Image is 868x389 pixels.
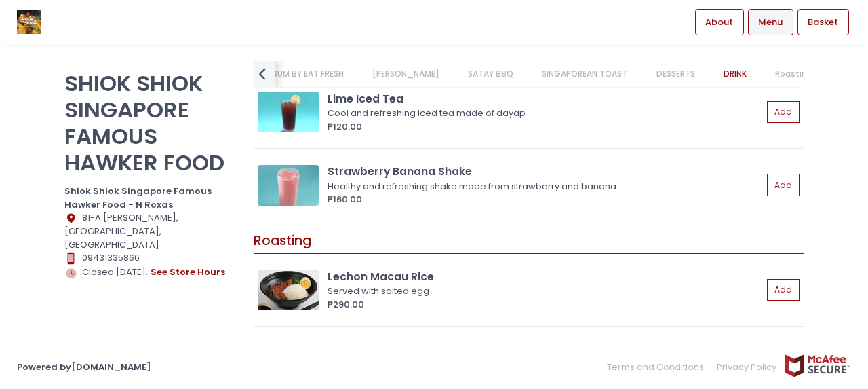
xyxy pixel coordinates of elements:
[328,284,758,298] div: Served with salted egg
[64,265,237,280] div: Closed [DATE].
[17,360,151,373] a: Powered by[DOMAIN_NAME]
[64,211,237,251] div: 81-A [PERSON_NAME], [GEOGRAPHIC_DATA], [GEOGRAPHIC_DATA]
[748,9,793,35] a: Menu
[762,61,826,87] a: Roasting
[529,61,641,87] a: SINGAPOREAN TOAST
[64,185,212,211] b: Shiok Shiok Singapore Famous Hawker Food - N Roxas
[17,10,41,34] img: logo
[767,101,800,124] button: Add
[607,354,711,380] a: Terms and Conditions
[808,16,838,29] span: Basket
[258,165,319,206] img: Strawberry Banana Shake
[767,174,800,196] button: Add
[328,180,758,193] div: Healthy and refreshing shake made from strawberry and banana
[328,120,762,134] div: ₱120.00
[258,92,319,132] img: Lime Iced Tea
[711,354,784,380] a: Privacy Policy
[695,9,744,35] a: About
[328,91,762,107] div: Lime Iced Tea
[710,61,759,87] a: DRINK
[244,61,357,87] a: DIMSUM BY EAT FRESH
[455,61,527,87] a: SATAY BBQ
[643,61,708,87] a: DESSERTS
[150,265,226,280] button: see store hours
[328,269,762,284] div: Lechon Macau Rice
[254,231,311,250] span: Roasting
[64,251,237,265] div: 09431335866
[359,61,452,87] a: [PERSON_NAME]
[758,16,783,29] span: Menu
[705,16,733,29] span: About
[783,354,851,377] img: mcafee-secure
[328,107,758,120] div: Cool and refreshing iced tea made of dayap
[767,279,800,301] button: Add
[328,164,762,179] div: Strawberry Banana Shake
[328,193,762,206] div: ₱160.00
[64,70,237,176] p: SHIOK SHIOK SINGAPORE FAMOUS HAWKER FOOD
[258,270,319,310] img: Lechon Macau Rice
[328,298,762,312] div: ₱290.00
